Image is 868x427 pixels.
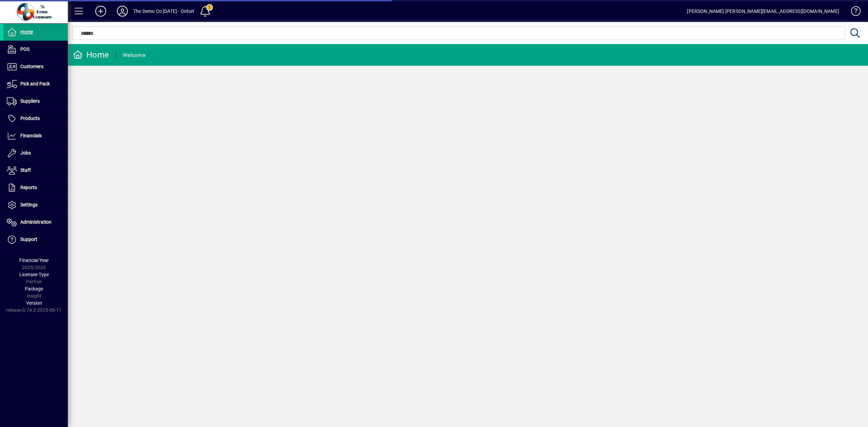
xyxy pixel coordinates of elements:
[20,46,29,52] span: POS
[3,58,68,75] a: Customers
[3,76,68,93] a: Pick and Pack
[20,167,31,173] span: Staff
[20,98,40,104] span: Suppliers
[20,219,52,225] span: Administration
[3,93,68,110] a: Suppliers
[133,6,194,17] div: The Demo Co [DATE] - Ontoit
[20,81,50,86] span: Pick and Pack
[20,133,42,138] span: Financials
[3,110,68,127] a: Products
[20,29,33,35] span: Home
[25,286,43,291] span: Package
[20,185,37,190] span: Reports
[90,5,112,17] button: Add
[846,1,860,23] a: Knowledge Base
[3,145,68,162] a: Jobs
[3,162,68,179] a: Staff
[20,64,43,69] span: Customers
[3,41,68,58] a: POS
[3,231,68,248] a: Support
[20,150,31,156] span: Jobs
[20,237,37,242] span: Support
[3,197,68,213] a: Settings
[687,6,839,17] div: [PERSON_NAME] [PERSON_NAME][EMAIL_ADDRESS][DOMAIN_NAME]
[20,202,38,207] span: Settings
[3,179,68,196] a: Reports
[3,214,68,231] a: Administration
[73,49,109,60] div: Home
[3,127,68,144] a: Financials
[123,50,145,61] div: Welcome
[112,5,133,17] button: Profile
[20,116,40,121] span: Products
[26,300,42,306] span: Version
[19,258,49,263] span: Financial Year
[19,272,49,277] span: Licensee Type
